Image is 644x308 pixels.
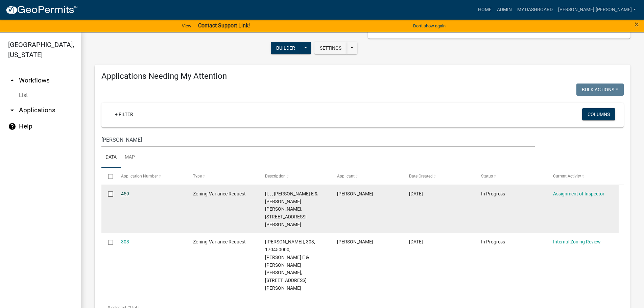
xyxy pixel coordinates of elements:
[410,20,448,31] button: Don't show again
[121,191,129,196] a: 459
[337,174,355,179] span: Applicant
[179,20,194,31] a: View
[110,108,139,120] a: + Filter
[198,22,250,29] strong: Contact Support Link!
[475,3,494,16] a: Home
[271,42,301,54] button: Builder
[193,174,202,179] span: Type
[403,168,475,184] datatable-header-cell: Date Created
[101,168,114,184] datatable-header-cell: Select
[101,147,121,168] a: Data
[553,239,601,244] a: Internal Zoning Review
[481,239,505,244] span: In Progress
[409,174,433,179] span: Date Created
[409,191,423,196] span: 09/09/2025
[635,20,639,29] span: ×
[265,239,315,291] span: [Janai Seley], 303, 170450000, BRIAN E & J BERG-GRAMER GRAMER, 11253 W LAKE EUNICE RD
[8,106,16,114] i: arrow_drop_down
[121,174,158,179] span: Application Number
[481,191,505,196] span: In Progress
[515,3,555,16] a: My Dashboard
[409,239,423,244] span: 06/24/2023
[8,76,16,85] i: arrow_drop_up
[337,239,373,244] span: Jamie Berg-Gramer
[553,191,604,196] a: Assignment of Inspector
[582,108,615,120] button: Columns
[265,191,318,227] span: [], , , BRIAN E & J BERG-GRAMER GRAMER, 11253 W LAKE EUNICE RD
[121,147,139,168] a: Map
[193,239,246,244] span: Zoning-Variance Request
[265,174,286,179] span: Description
[114,168,186,184] datatable-header-cell: Application Number
[576,84,624,96] button: Bulk Actions
[101,71,624,81] h4: Applications Needing My Attention
[193,191,246,196] span: Zoning-Variance Request
[555,3,639,16] a: [PERSON_NAME].[PERSON_NAME]
[259,168,331,184] datatable-header-cell: Description
[337,191,373,196] span: Sara B Knudson
[481,174,493,179] span: Status
[635,20,639,28] button: Close
[331,168,403,184] datatable-header-cell: Applicant
[314,42,347,54] button: Settings
[101,133,535,147] input: Search for applications
[547,168,619,184] datatable-header-cell: Current Activity
[553,174,581,179] span: Current Activity
[475,168,547,184] datatable-header-cell: Status
[186,168,258,184] datatable-header-cell: Type
[8,122,16,131] i: help
[121,239,129,244] a: 303
[494,3,515,16] a: Admin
